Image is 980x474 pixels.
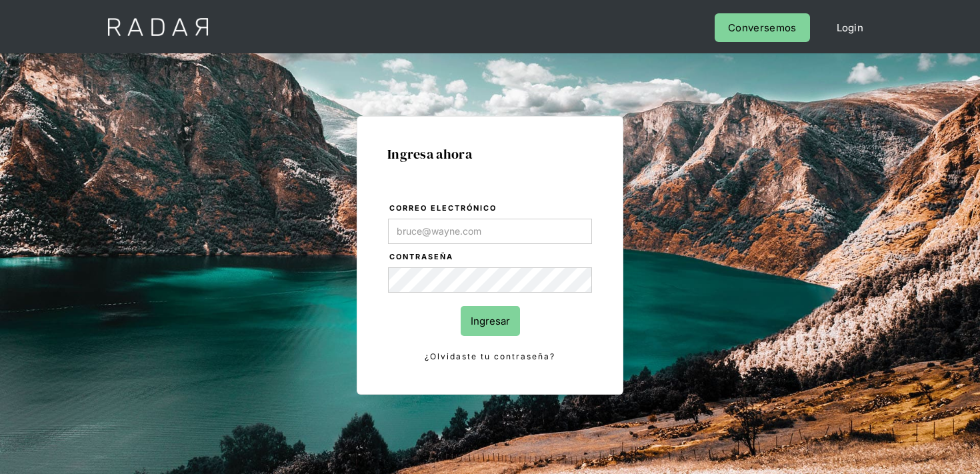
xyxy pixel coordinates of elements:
[388,349,592,364] a: ¿Olvidaste tu contraseña?
[715,13,809,42] a: Conversemos
[823,13,877,42] a: Login
[389,251,592,264] label: Contraseña
[387,201,593,364] form: Login Form
[461,306,520,336] input: Ingresar
[388,219,592,244] input: bruce@wayne.com
[387,147,593,161] h1: Ingresa ahora
[389,202,592,215] label: Correo electrónico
